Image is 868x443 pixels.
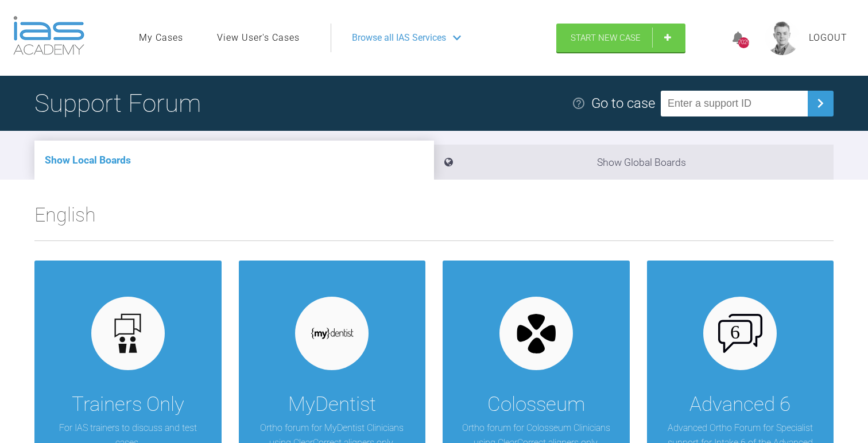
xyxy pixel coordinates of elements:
[352,30,446,45] span: Browse all IAS Services
[809,30,847,45] a: Logout
[738,37,749,48] div: 7029
[13,16,84,55] img: logo-light.3e3ef733.png
[811,94,830,112] img: chevronRight.28bd32b0.svg
[571,33,641,43] span: Start New Case
[288,388,376,421] div: MyDentist
[34,141,434,180] li: Show Local Boards
[310,327,354,339] img: mydentist.1050c378.svg
[34,83,201,123] h1: Support Forum
[487,388,585,421] div: Colosseum
[34,199,834,240] h2: English
[689,388,790,421] div: Advanced 6
[591,92,655,114] div: Go to case
[765,21,800,55] img: profile.png
[556,24,685,52] a: Start New Case
[572,96,586,110] img: help.e70b9f3d.svg
[434,145,834,180] li: Show Global Boards
[514,311,558,356] img: colosseum.3af2006a.svg
[72,388,184,421] div: Trainers Only
[139,30,183,45] a: My Cases
[661,91,808,116] input: Enter a support ID
[718,314,762,353] img: advanced-6.cf6970cb.svg
[217,30,300,45] a: View User's Cases
[106,312,150,356] img: default.3be3f38f.svg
